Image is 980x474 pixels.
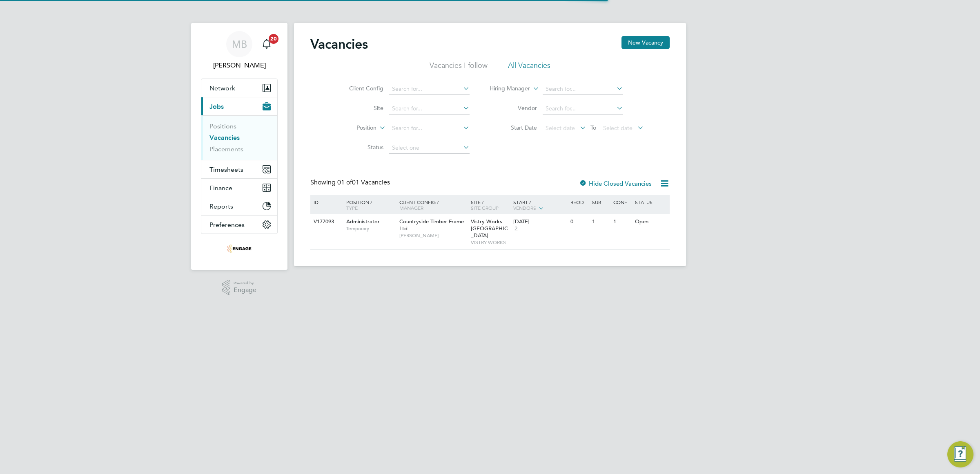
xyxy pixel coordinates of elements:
a: Vacancies [209,134,240,142]
input: Search for... [389,83,470,95]
div: Open [633,214,668,229]
span: VISTRY WORKS [471,239,510,246]
span: Type [346,204,358,211]
span: Site Group [471,204,499,211]
span: [PERSON_NAME] [399,232,467,239]
button: New Vacancy [621,36,670,49]
label: Start Date [490,124,537,131]
a: MB[PERSON_NAME] [201,31,278,70]
span: Temporary [346,225,395,232]
span: 20 [269,34,278,44]
label: Status [336,144,383,151]
button: Preferences [201,216,277,234]
span: Finance [209,184,232,192]
img: seniorsalmon-logo-retina.png [227,242,252,255]
div: Start / [511,195,568,216]
div: Jobs [201,115,277,160]
button: Network [201,79,277,97]
span: Select date [603,124,633,132]
label: Site [336,104,383,112]
input: Search for... [389,123,470,134]
div: V177093 [312,214,340,229]
a: Go to home page [201,242,278,255]
div: ID [312,195,340,209]
button: Engage Resource Center [947,441,973,467]
div: Position / [340,195,397,215]
div: Site / [469,195,512,215]
li: Vacancies I follow [430,61,488,75]
input: Search for... [543,103,623,115]
a: Placements [209,145,243,153]
span: MB [232,39,247,49]
label: Position [330,124,376,132]
div: Client Config / [397,195,469,215]
label: Client Config [336,85,383,92]
a: Powered byEngage [222,280,257,295]
li: All Vacancies [508,61,550,75]
span: Reports [209,202,233,210]
input: Search for... [543,83,623,95]
label: Vendor [490,104,537,112]
span: Manager [399,204,423,211]
div: Status [633,195,668,209]
div: Conf [611,195,633,209]
button: Timesheets [201,160,277,178]
span: Countryside Timber Frame Ltd [399,218,464,232]
span: Vistry Works [GEOGRAPHIC_DATA] [471,218,508,239]
span: Preferences [209,221,245,229]
div: 1 [590,214,611,229]
div: [DATE] [513,218,566,225]
span: Administrator [346,218,380,225]
span: 01 Vacancies [337,178,390,186]
label: Hide Closed Vacancies [579,180,652,187]
span: To [588,122,599,133]
a: 20 [258,31,275,57]
span: 01 of [337,178,352,186]
div: 0 [568,214,590,229]
span: Timesheets [209,166,243,173]
button: Reports [201,197,277,215]
span: Network [209,84,235,92]
button: Finance [201,179,277,197]
input: Search for... [389,103,470,115]
span: Mark Beastall [201,61,278,70]
span: Vendors [513,204,536,211]
button: Jobs [201,97,277,115]
label: Hiring Manager [483,85,530,93]
div: Sub [590,195,611,209]
span: 2 [513,225,519,232]
div: Showing [310,178,392,187]
span: Select date [546,124,575,132]
input: Select one [389,142,470,154]
nav: Main navigation [191,23,287,270]
div: Reqd [568,195,590,209]
div: 1 [611,214,633,229]
h2: Vacancies [310,36,368,52]
span: Jobs [209,103,224,110]
span: Powered by [234,280,256,287]
a: Positions [209,122,236,130]
span: Engage [234,287,256,294]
